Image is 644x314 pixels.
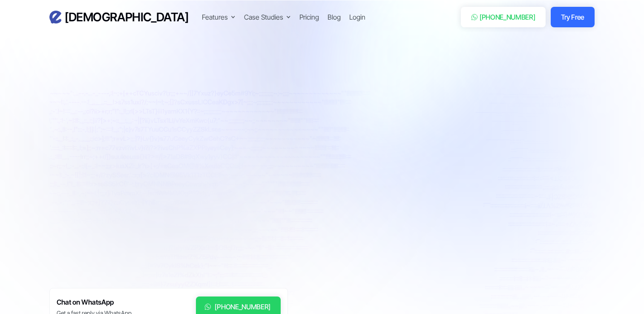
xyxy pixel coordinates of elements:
a: Pricing [299,12,319,22]
a: Try Free [551,7,595,27]
h3: [DEMOGRAPHIC_DATA] [65,10,188,25]
a: Login [349,12,365,22]
div: Features [202,12,236,22]
a: Blog [328,12,341,22]
h6: Chat on WhatsApp [57,297,132,308]
div: [PHONE_NUMBER] [480,12,535,22]
a: [PHONE_NUMBER] [461,7,546,27]
div: [PHONE_NUMBER] [215,302,270,312]
div: Case Studies [244,12,283,22]
div: Features [202,12,228,22]
a: home [49,10,188,25]
div: Case Studies [244,12,291,22]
